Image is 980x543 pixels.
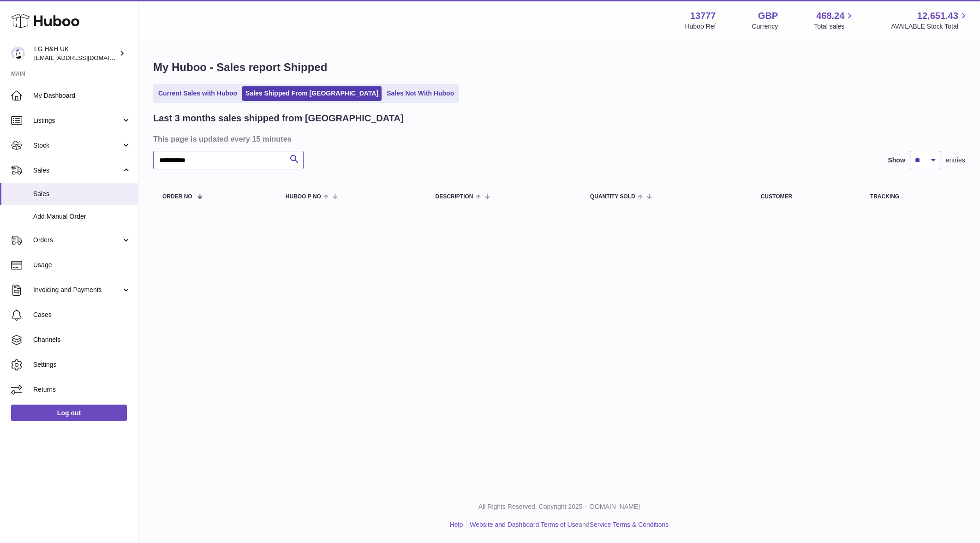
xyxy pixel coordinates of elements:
[917,10,958,22] span: 12,651.43
[162,194,192,200] span: Order No
[685,22,716,31] div: Huboo Ref
[870,194,956,200] div: Tracking
[888,156,905,165] label: Show
[242,86,382,101] a: Sales Shipped From [GEOGRAPHIC_DATA]
[33,141,121,150] span: Stock
[33,116,121,125] span: Listings
[34,54,136,61] span: [EMAIL_ADDRESS][DOMAIN_NAME]
[33,91,131,100] span: My Dashboard
[470,521,579,528] a: Website and Dashboard Terms of Use
[891,10,969,31] a: 12,651.43 AVAILABLE Stock Total
[752,22,778,31] div: Currency
[33,335,131,344] span: Channels
[436,194,473,200] span: Description
[590,521,669,528] a: Service Terms & Conditions
[450,521,463,528] a: Help
[11,47,25,60] img: veechen@lghnh.co.uk
[590,194,635,200] span: Quantity Sold
[33,261,131,269] span: Usage
[33,236,121,245] span: Orders
[816,10,844,22] span: 468.24
[33,385,131,394] span: Returns
[34,45,117,62] div: LG H&H UK
[33,360,131,369] span: Settings
[814,22,855,31] span: Total sales
[946,156,965,165] span: entries
[33,212,131,221] span: Add Manual Order
[891,22,969,31] span: AVAILABLE Stock Total
[153,112,404,125] h2: Last 3 months sales shipped from [GEOGRAPHIC_DATA]
[383,86,457,101] a: Sales Not With Huboo
[33,286,121,294] span: Invoicing and Payments
[146,502,973,511] p: All Rights Reserved. Copyright 2025 - [DOMAIN_NAME]
[761,194,852,200] div: Customer
[11,405,127,421] a: Log out
[286,194,321,200] span: Huboo P no
[758,10,778,22] strong: GBP
[153,60,965,75] h1: My Huboo - Sales report Shipped
[690,10,716,22] strong: 13777
[155,86,240,101] a: Current Sales with Huboo
[33,166,121,175] span: Sales
[153,134,963,144] h3: This page is updated every 15 minutes
[466,520,669,529] li: and
[814,10,855,31] a: 468.24 Total sales
[33,190,131,198] span: Sales
[33,310,131,319] span: Cases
